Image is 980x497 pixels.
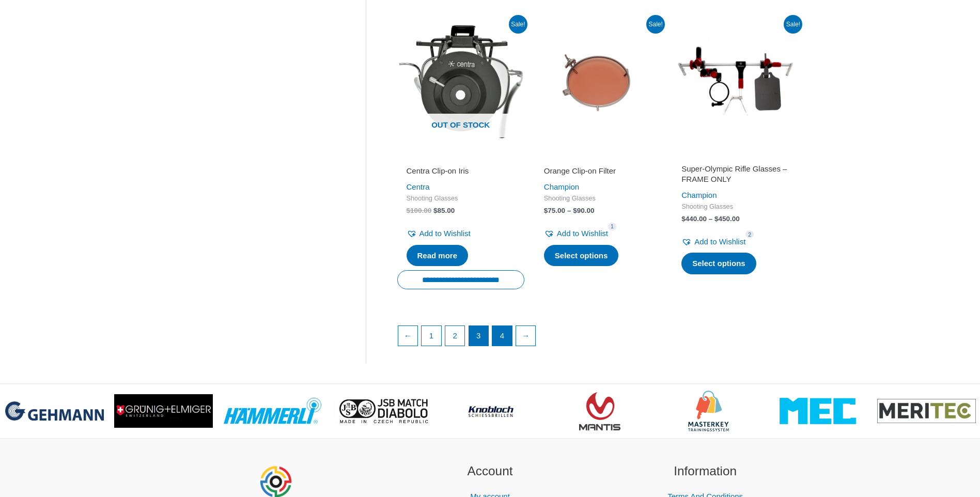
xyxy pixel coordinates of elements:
[694,237,745,246] span: Add to Wishlist
[395,462,585,481] h2: Account
[681,253,756,274] a: Select options for “Super-Olympic Rifle Glasses - FRAME ONLY”
[608,223,616,230] span: 1
[544,207,565,214] bdi: 75.00
[544,226,608,241] a: Add to Wishlist
[681,164,790,184] h2: Super-Olympic Rifle Glasses – FRAME ONLY
[492,326,512,346] a: Page 4
[535,18,662,145] img: Orange Clip-on Filter
[681,215,686,223] span: $
[611,462,800,481] h2: Information
[544,151,652,164] iframe: Customer reviews powered by Trustpilot
[544,166,652,176] h2: Orange Clip-on Filter
[516,326,536,346] a: →
[398,326,418,346] a: ←
[557,229,608,238] span: Add to Wishlist
[407,182,430,191] a: Centra
[681,191,717,199] a: Champion
[544,245,619,267] a: Select options for “Orange Clip-on Filter”
[407,226,471,241] a: Add to Wishlist
[573,207,594,214] bdi: 90.00
[469,326,489,346] span: Page 3
[784,15,802,34] span: Sale!
[681,164,790,188] a: Super-Olympic Rifle Glasses – FRAME ONLY
[397,325,800,351] nav: Product Pagination
[407,166,515,176] h2: Centra Clip-on Iris
[544,194,652,203] span: Shooting Glasses
[407,245,469,267] a: Read more about “Centra Clip-on Iris”
[407,166,515,180] a: Centra Clip-on Iris
[714,215,719,223] span: $
[544,207,548,214] span: $
[405,114,517,137] span: Out of stock
[397,18,524,145] img: Centra Clip-on Iris
[422,326,441,346] a: Page 1
[573,207,577,214] span: $
[407,207,432,214] bdi: 100.00
[681,215,707,223] bdi: 440.00
[407,194,515,203] span: Shooting Glasses
[672,18,799,145] img: Super-Olympic Rifle Glasses
[646,15,665,34] span: Sale!
[433,207,455,214] bdi: 85.00
[544,182,579,191] a: Champion
[433,207,438,214] span: $
[407,207,411,214] span: $
[681,235,745,249] a: Add to Wishlist
[397,18,524,145] a: Out of stock
[509,15,527,34] span: Sale!
[567,207,571,214] span: –
[709,215,713,223] span: –
[407,151,515,164] iframe: Customer reviews powered by Trustpilot
[681,151,790,164] iframe: Customer reviews powered by Trustpilot
[745,230,754,238] span: 2
[445,326,465,346] a: Page 2
[714,215,740,223] bdi: 450.00
[419,229,471,238] span: Add to Wishlist
[681,203,790,211] span: Shooting Glasses
[544,166,652,180] a: Orange Clip-on Filter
